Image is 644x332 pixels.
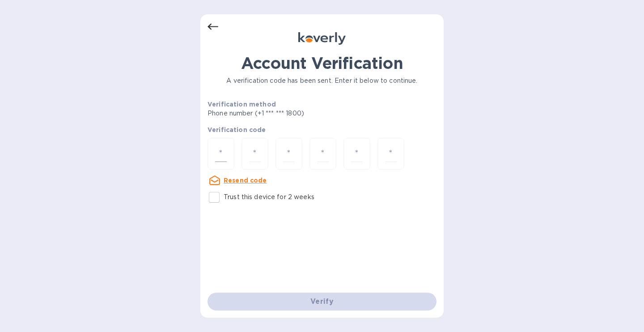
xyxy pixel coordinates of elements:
u: Resend code [224,177,267,184]
b: Verification method [208,101,276,108]
p: A verification code has been sent. Enter it below to continue. [208,76,436,85]
p: Trust this device for 2 weeks [224,192,314,202]
h1: Account Verification [208,54,436,72]
p: Verification code [208,125,436,134]
iframe: Chat Widget [599,289,644,332]
p: Phone number (+1 *** *** 1800) [208,109,373,118]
